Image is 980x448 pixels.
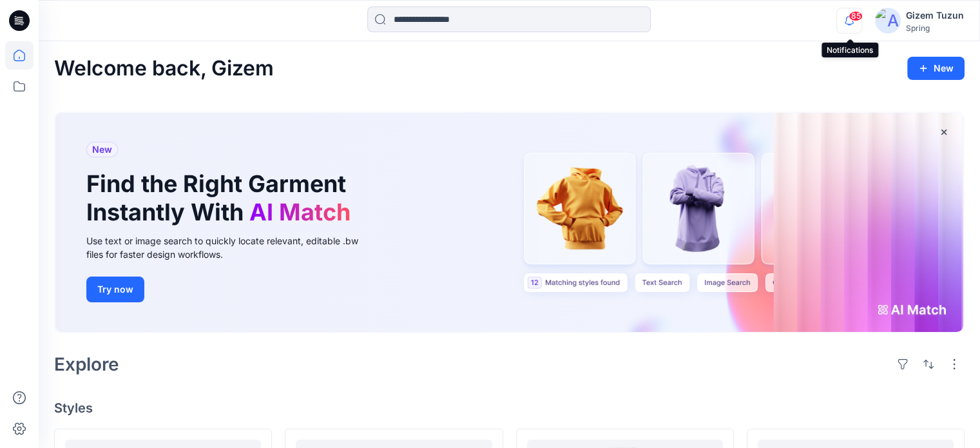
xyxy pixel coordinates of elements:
[849,11,863,21] span: 85
[54,400,965,416] h4: Styles
[86,277,144,302] button: Try now
[906,23,964,33] div: Spring
[906,8,964,23] div: Gizem Tuzun
[86,234,376,261] div: Use text or image search to quickly locate relevant, editable .bw files for faster design workflows.
[875,8,901,34] img: avatar
[249,198,351,226] span: AI Match
[92,142,112,157] span: New
[54,354,119,375] h2: Explore
[54,57,274,81] h2: Welcome back, Gizem
[907,57,965,80] button: New
[86,170,357,226] h1: Find the Right Garment Instantly With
